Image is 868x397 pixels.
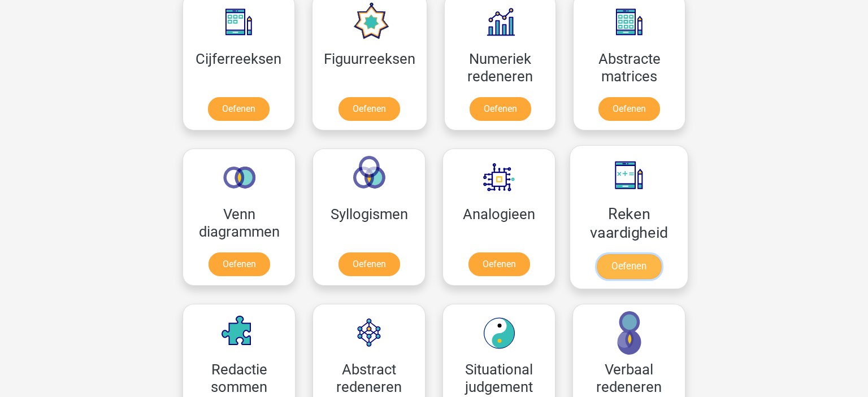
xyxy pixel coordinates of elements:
a: Oefenen [470,97,531,121]
a: Oefenen [598,97,660,121]
a: Oefenen [468,252,530,276]
a: Oefenen [597,254,661,279]
a: Oefenen [208,97,270,121]
a: Oefenen [338,97,400,121]
a: Oefenen [338,252,400,276]
a: Oefenen [209,252,270,276]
